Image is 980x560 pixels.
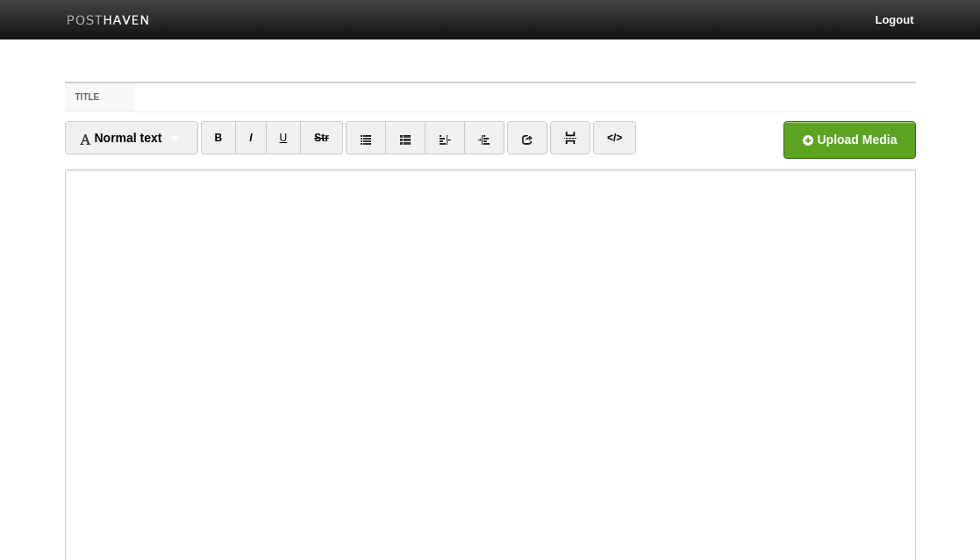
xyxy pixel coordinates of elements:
span: Normal text [79,131,162,145]
a: I [235,121,266,154]
img: pagebreak-icon.png [564,132,576,144]
a: </> [593,121,636,154]
label: Title [65,83,136,111]
del: Str [314,132,329,144]
a: B [201,121,237,154]
a: Str [300,121,343,154]
img: Posthaven-bar [67,15,150,28]
a: U [266,121,302,154]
